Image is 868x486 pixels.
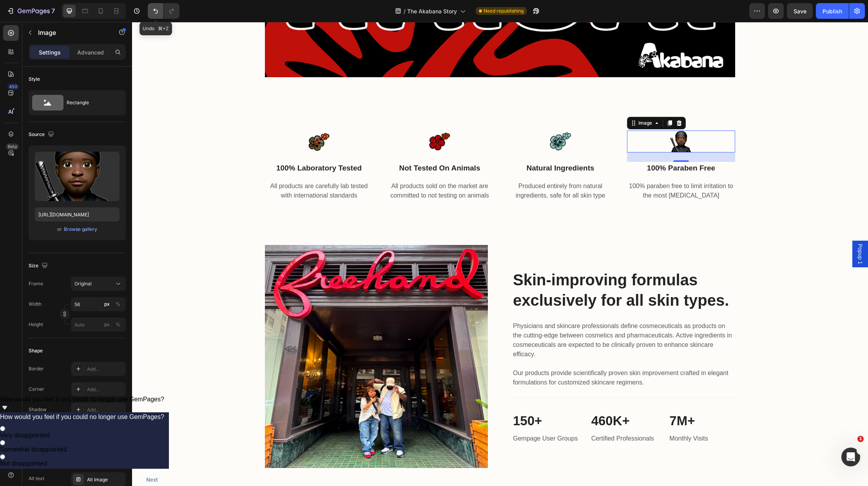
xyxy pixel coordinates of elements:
[794,8,806,15] span: Save
[87,386,124,393] div: Add...
[297,109,319,131] img: Alt Image
[176,109,198,131] img: Alt Image
[375,160,482,178] p: Produced entirely from natural ingredients, safe for all skin type
[29,280,43,287] label: Frame
[38,28,105,37] p: Image
[381,248,602,288] p: Skin-improving formulas exclusively for all skin types.
[102,299,112,309] button: %
[104,321,110,328] div: px
[102,320,112,329] button: %
[134,160,240,178] p: All products are carefully lab tested with international standards
[133,223,356,446] img: Alt Image
[254,141,361,152] p: not tested on animals
[254,160,361,178] p: All products sold on the market are committed to not testing on animals
[113,320,123,329] button: px
[7,83,19,90] div: 450
[116,321,120,328] div: %
[132,22,868,486] iframe: Design area
[484,7,524,15] span: Need republishing
[77,48,104,56] p: Advanced
[29,321,43,328] label: Height
[74,280,92,287] span: Original
[496,160,602,178] p: 100% paraben free to limit irritation to the most [MEDICAL_DATA]
[29,261,49,271] div: Size
[29,129,56,140] div: Source
[496,141,602,152] p: 100% paraben free
[3,3,58,19] button: 7
[857,436,864,442] span: 1
[39,48,61,56] p: Settings
[29,301,42,308] label: Width
[116,301,120,308] div: %
[29,365,44,372] div: Border
[71,297,126,311] input: px%
[417,109,439,131] img: Alt Image
[134,141,240,152] p: 100% laboratory tested
[29,347,43,354] div: Shape
[29,76,40,83] div: Style
[113,299,123,309] button: px
[407,7,457,15] span: The Akabana Story
[404,7,406,15] span: /
[57,225,62,234] span: or
[381,389,446,409] p: 150+
[104,301,110,308] div: px
[63,225,98,233] button: Browse gallery
[459,412,524,421] p: Certified Professionals
[538,109,560,131] img: Alt Image
[381,412,446,421] p: Gempage User Groups
[71,317,126,332] input: px%
[64,226,97,233] div: Browse gallery
[35,152,120,201] img: preview-image
[841,448,860,466] iframe: Intercom live chat
[537,389,602,409] p: 7M+
[6,143,19,150] div: Beta
[87,366,124,373] div: Add...
[787,3,813,19] button: Save
[71,277,126,291] button: Original
[537,412,602,421] p: Monthly Visits
[381,299,602,365] p: Physicians and skincare professionals define cosmeceuticals as products on the cutting-edge betwe...
[51,6,55,16] p: 7
[816,3,849,19] button: Publish
[505,98,522,105] div: Image
[724,222,732,242] span: Popup 1
[29,386,44,393] div: Corner
[375,141,482,152] p: natural ingredients
[148,3,179,19] div: Undo/Redo
[67,94,114,112] div: Rectangle
[459,389,524,409] p: 460K+
[35,207,120,221] input: https://example.com/image.jpg
[823,7,842,15] div: Publish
